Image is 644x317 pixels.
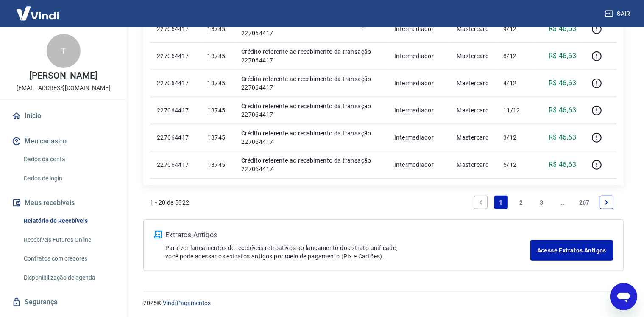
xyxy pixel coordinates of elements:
[157,79,194,87] p: 227064417
[150,198,190,207] p: 1 - 20 de 5322
[10,194,117,212] button: Meus recebíveis
[157,52,194,60] p: 227064417
[530,240,613,261] a: Acesse Extratos Antigos
[163,300,211,306] a: Vindi Pagamentos
[457,52,490,60] p: Mastercard
[555,196,569,209] a: Jump forward
[241,48,381,65] p: Crédito referente ao recebimento da transação 227064417
[241,75,381,92] p: Crédito referente ao recebimento da transação 227064417
[549,24,576,34] p: R$ 46,63
[207,133,227,142] p: 13745
[503,106,528,115] p: 11/12
[20,231,117,249] a: Recebíveis Futuros Online
[394,79,443,87] p: Intermediador
[394,25,443,33] p: Intermediador
[610,283,637,310] iframe: Botão para abrir a janela de mensagens
[549,160,576,170] p: R$ 46,63
[47,34,81,68] div: T
[10,132,117,151] button: Meu cadastro
[10,293,117,311] a: Segurança
[394,106,443,115] p: Intermediador
[157,133,194,142] p: 227064417
[603,6,634,22] button: Sair
[10,107,117,125] a: Início
[241,102,381,119] p: Crédito referente ao recebimento da transação 227064417
[503,79,528,87] p: 4/12
[157,106,194,115] p: 227064417
[154,231,162,238] img: ícone
[457,133,490,142] p: Mastercard
[549,51,576,61] p: R$ 46,63
[549,78,576,88] p: R$ 46,63
[20,250,117,267] a: Contratos com credores
[20,269,117,286] a: Disponibilização de agenda
[535,196,549,209] a: Page 3
[503,52,528,60] p: 8/12
[549,132,576,143] p: R$ 46,63
[29,71,97,80] p: [PERSON_NAME]
[503,25,528,33] p: 9/12
[20,151,117,168] a: Dados da conta
[241,20,381,37] p: Crédito referente ao recebimento da transação 227064417
[207,160,227,169] p: 13745
[394,160,443,169] p: Intermediador
[394,133,443,142] p: Intermediador
[207,25,227,33] p: 13745
[600,196,613,209] a: Next page
[241,156,381,173] p: Crédito referente ao recebimento da transação 227064417
[207,106,227,115] p: 13745
[576,196,593,209] a: Page 267
[20,170,117,187] a: Dados de login
[457,79,490,87] p: Mastercard
[207,52,227,60] p: 13745
[10,0,65,26] img: Vindi
[471,192,617,213] ul: Pagination
[157,160,194,169] p: 227064417
[241,129,381,146] p: Crédito referente ao recebimento da transação 227064417
[494,196,508,209] a: Page 1 is your current page
[503,160,528,169] p: 5/12
[549,105,576,115] p: R$ 46,63
[457,25,490,33] p: Mastercard
[157,25,194,33] p: 227064417
[207,79,227,87] p: 13745
[394,52,443,60] p: Intermediador
[474,196,488,209] a: Previous page
[165,230,530,240] p: Extratos Antigos
[457,106,490,115] p: Mastercard
[165,244,530,261] p: Para ver lançamentos de recebíveis retroativos ao lançamento do extrato unificado, você pode aces...
[457,160,490,169] p: Mastercard
[515,196,528,209] a: Page 2
[20,212,117,230] a: Relatório de Recebíveis
[17,84,110,93] p: [EMAIL_ADDRESS][DOMAIN_NAME]
[503,133,528,142] p: 3/12
[143,299,624,308] p: 2025 ©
